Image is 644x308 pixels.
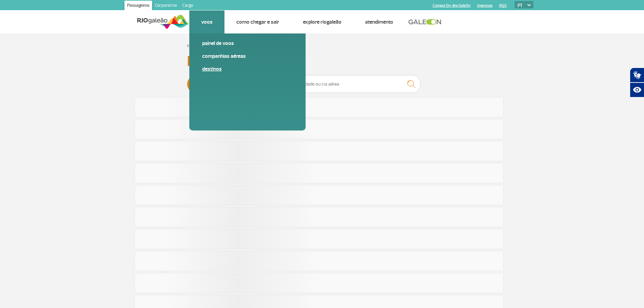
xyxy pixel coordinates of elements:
a: Explore RIOgaleão [303,19,341,25]
a: Cargo [180,1,196,11]
a: Passageiros [124,1,152,11]
a: Compra On-line GaleOn [433,3,471,8]
a: Destinos [202,65,293,73]
a: Página Inicial [187,44,208,49]
a: Painel de voos [202,40,293,47]
a: Como chegar e sair [236,19,279,25]
h3: Painel de Voos [187,53,457,70]
a: Companhias Aéreas [202,52,293,60]
div: Plugin de acessibilidade da Hand Talk. [630,68,644,97]
a: RQS [499,3,507,8]
a: Corporativo [152,1,180,11]
button: Abrir recursos assistivos. [630,82,644,97]
input: Voo, cidade ou cia aérea [285,75,421,93]
a: Voos [201,19,213,25]
a: Imprensa [477,3,493,8]
button: Abrir tradutor de língua de sinais. [630,68,644,82]
a: Atendimento [365,19,393,25]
